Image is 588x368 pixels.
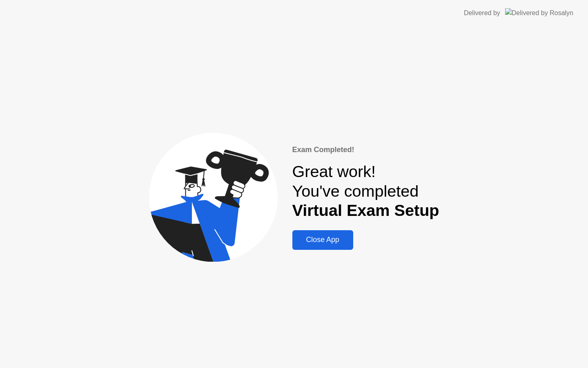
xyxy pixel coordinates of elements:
[295,236,351,244] div: Close App
[292,230,353,250] button: Close App
[505,8,573,18] img: Delivered by Rosalyn
[292,162,439,220] div: Great work! You've completed
[292,201,439,219] b: Virtual Exam Setup
[292,144,439,155] div: Exam Completed!
[464,8,500,18] div: Delivered by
